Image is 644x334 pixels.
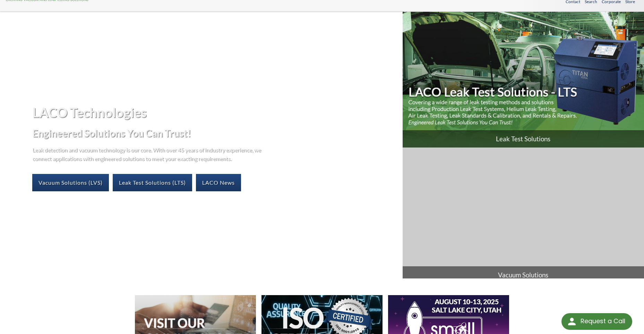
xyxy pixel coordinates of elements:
[32,104,397,121] h1: LACO Technologies
[32,145,265,163] p: Leak detection and vacuum technology is our core. With over 45 years of industry experience, we c...
[561,313,632,330] div: Request a Call
[32,127,397,140] h2: Engineered Solutions You Can Trust!
[581,313,625,329] div: Request a Call
[403,266,644,284] span: Vacuum Solutions
[403,12,644,148] img: LACO Leak Test Solutions - LTS header
[403,12,644,148] a: Leak Test Solutions
[113,174,192,191] a: Leak Test Solutions (LTS)
[566,316,577,327] img: round button
[403,130,644,148] span: Leak Test Solutions
[403,148,644,284] a: Vacuum Solutions
[196,174,241,191] a: LACO News
[32,174,109,191] a: Vacuum Solutions (LVS)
